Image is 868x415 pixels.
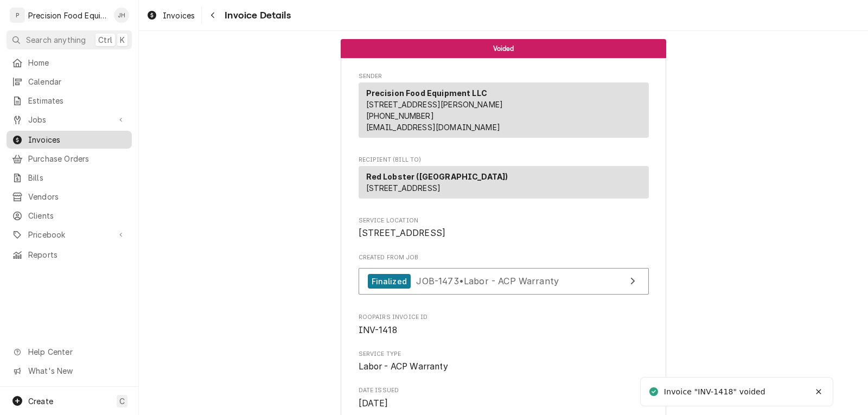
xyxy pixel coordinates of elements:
[359,268,649,295] a: View Job
[28,172,126,183] span: Bills
[28,249,126,260] span: Reports
[359,313,649,322] span: Roopairs Invoice ID
[366,100,503,109] span: [STREET_ADDRESS][PERSON_NAME]
[28,95,126,106] span: Estimates
[7,188,132,206] a: Vendors
[7,73,132,91] a: Calendar
[359,253,649,300] div: Created From Job
[28,229,110,240] span: Pricebook
[7,246,132,264] a: Reports
[28,191,126,202] span: Vendors
[114,8,129,23] div: Jason Hertel's Avatar
[366,123,500,132] a: [EMAIL_ADDRESS][DOMAIN_NAME]
[7,343,132,361] a: Go to Help Center
[366,111,434,120] a: [PHONE_NUMBER]
[366,183,441,193] span: [STREET_ADDRESS]
[204,7,221,24] button: Navigate back
[359,72,649,143] div: Invoice Sender
[359,350,649,359] span: Service Type
[28,76,126,87] span: Calendar
[359,360,649,373] span: Service Type
[7,30,132,49] button: Search anythingCtrlK
[359,82,649,142] div: Sender
[7,111,132,129] a: Go to Jobs
[366,88,487,98] strong: Precision Food Equipment LLC
[7,226,132,244] a: Go to Pricebook
[163,10,195,21] span: Invoices
[664,386,767,398] div: Invoice "INV-1418" voided
[359,361,448,372] span: Labor - ACP Warranty
[359,82,649,138] div: Sender
[359,313,649,336] div: Roopairs Invoice ID
[142,7,199,24] a: Invoices
[416,276,559,286] span: JOB-1473 • Labor - ACP Warranty
[119,395,125,407] span: C
[120,34,125,46] span: K
[359,253,649,262] span: Created From Job
[98,34,112,46] span: Ctrl
[359,156,649,164] span: Recipient (Bill To)
[359,166,649,203] div: Recipient (Bill To)
[359,72,649,81] span: Sender
[28,10,108,21] div: Precision Food Equipment LLC
[359,227,649,240] span: Service Location
[28,397,53,406] span: Create
[7,54,132,72] a: Home
[10,8,25,23] div: P
[341,39,666,58] div: Status
[359,166,649,199] div: Recipient (Bill To)
[114,8,129,23] div: JH
[359,216,649,225] span: Service Location
[221,8,290,23] span: Invoice Details
[28,134,126,145] span: Invoices
[359,386,649,395] span: Date Issued
[7,150,132,168] a: Purchase Orders
[7,131,132,149] a: Invoices
[28,153,126,164] span: Purchase Orders
[7,362,132,380] a: Go to What's New
[28,210,126,221] span: Clients
[493,45,514,52] span: Voided
[359,397,649,410] span: Date Issued
[366,172,508,181] strong: Red Lobster ([GEOGRAPHIC_DATA])
[28,365,125,376] span: What's New
[7,207,132,225] a: Clients
[7,92,132,110] a: Estimates
[359,216,649,240] div: Service Location
[26,34,86,46] span: Search anything
[359,350,649,373] div: Service Type
[28,57,126,68] span: Home
[359,156,649,203] div: Invoice Recipient
[359,398,388,408] span: [DATE]
[359,324,649,337] span: Roopairs Invoice ID
[28,346,125,357] span: Help Center
[359,386,649,410] div: Date Issued
[28,114,110,125] span: Jobs
[359,325,397,335] span: INV-1418
[368,274,411,289] div: Finalized
[359,228,446,238] span: [STREET_ADDRESS]
[7,169,132,187] a: Bills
